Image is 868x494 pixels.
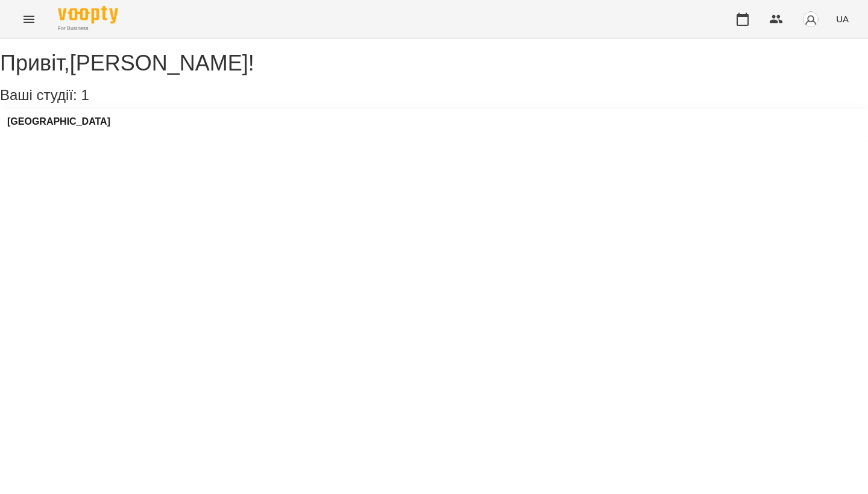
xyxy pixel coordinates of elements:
[831,8,854,30] button: UA
[802,11,819,28] img: avatar_s.png
[58,25,118,33] span: For Business
[836,13,849,25] span: UA
[58,6,118,23] img: Voopty Logo
[81,87,89,103] span: 1
[7,116,110,127] a: [GEOGRAPHIC_DATA]
[14,5,43,34] button: Menu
